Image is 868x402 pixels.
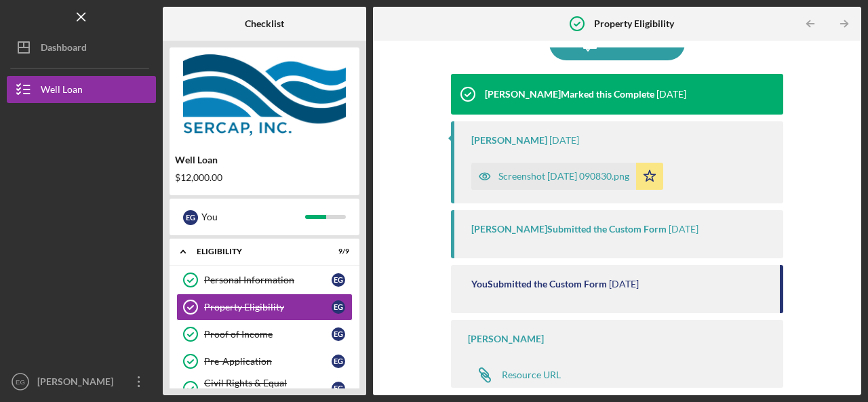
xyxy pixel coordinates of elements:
b: Checklist [245,18,284,29]
div: E G [332,300,345,314]
div: E G [183,210,198,225]
div: Resource URL [502,369,561,380]
div: [PERSON_NAME] [34,368,122,399]
div: Eligibility [197,247,315,256]
a: Proof of IncomeEG [176,321,353,348]
b: Property Eligibility [594,18,674,29]
div: Well Loan [41,76,83,106]
div: [PERSON_NAME] Marked this Complete [485,89,654,100]
a: Pre-ApplicationEG [176,348,353,375]
div: E G [332,355,345,368]
div: You [201,205,305,228]
button: Well Loan [7,76,156,103]
time: 2025-08-07 13:09 [656,89,686,100]
a: Civil Rights & Equal Opportunity FormsEG [176,375,353,402]
text: EG [16,378,25,386]
button: Dashboard [7,34,156,61]
a: Resource URL [468,361,561,388]
a: Personal InformationEG [176,266,353,294]
div: $12,000.00 [175,172,354,183]
button: EG[PERSON_NAME] [7,368,156,395]
div: [PERSON_NAME] Submitted the Custom Form [471,224,667,235]
div: E G [332,327,345,341]
div: You Submitted the Custom Form [471,279,607,289]
div: Property Eligibility [204,302,332,313]
div: 9 / 9 [325,247,349,256]
div: E G [332,382,345,395]
div: Pre-Application [204,356,332,367]
img: Product logo [170,54,359,136]
div: Dashboard [41,34,87,64]
div: [PERSON_NAME] [468,334,544,344]
div: Well Loan [175,155,354,165]
div: Screenshot [DATE] 090830.png [498,171,629,182]
div: Proof of Income [204,329,332,340]
div: [PERSON_NAME] [471,135,547,146]
a: Property EligibilityEG [176,294,353,321]
time: 2025-08-07 13:09 [669,224,698,235]
div: Civil Rights & Equal Opportunity Forms [204,378,332,399]
button: Screenshot [DATE] 090830.png [471,163,663,190]
time: 2025-08-07 13:09 [549,135,579,146]
time: 2025-07-25 19:03 [609,279,639,289]
div: Personal Information [204,275,332,285]
div: E G [332,273,345,287]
